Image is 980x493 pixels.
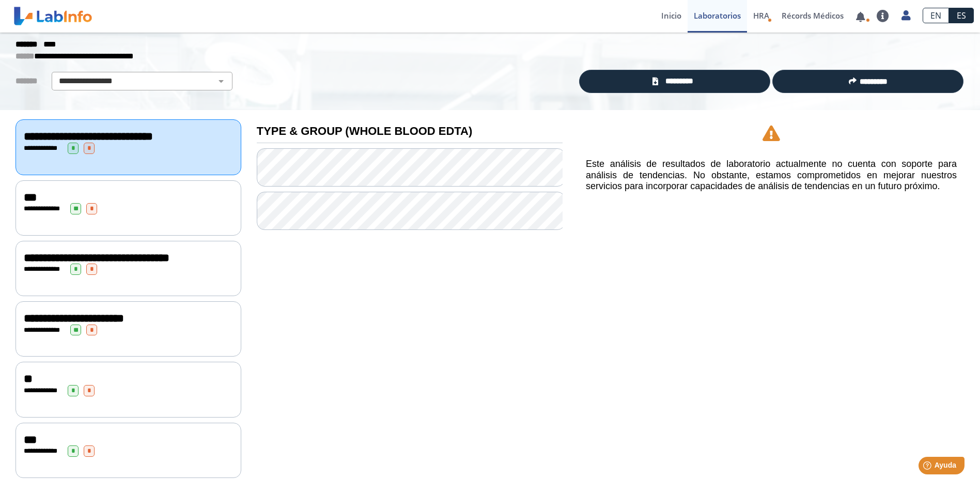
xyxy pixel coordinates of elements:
[586,159,957,192] h5: Este análisis de resultados de laboratorio actualmente no cuenta con soporte para análisis de ten...
[257,125,473,137] b: TYPE & GROUP (WHOLE BLOOD EDTA)
[753,10,769,21] span: HRA
[923,8,949,23] a: EN
[888,453,969,482] iframe: Help widget launcher
[949,8,974,23] a: ES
